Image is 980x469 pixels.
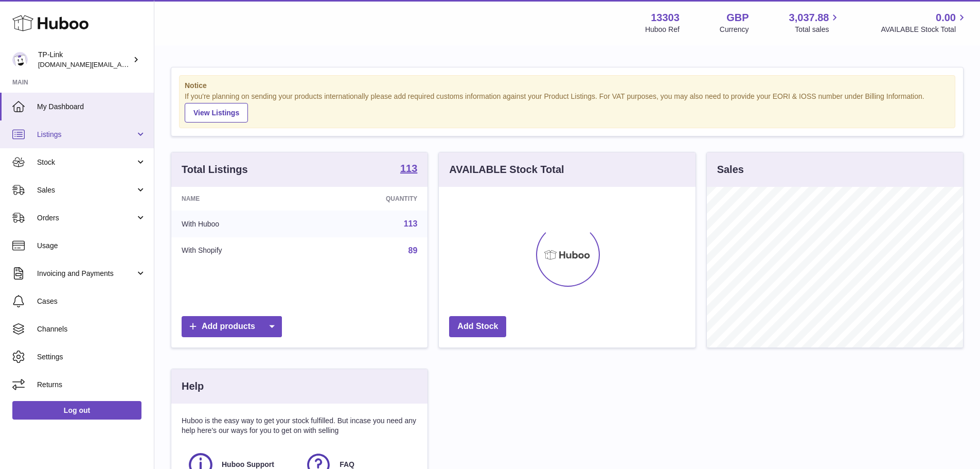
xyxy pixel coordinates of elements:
a: 113 [404,219,418,228]
td: With Shopify [171,237,310,264]
div: Huboo Ref [645,25,680,34]
div: TP-Link [38,50,131,70]
a: 3,037.88 Total sales [789,11,841,34]
div: If you're planning on sending your products internationally please add required customs informati... [185,92,950,123]
a: Add products [182,316,282,337]
span: Orders [37,213,135,223]
a: Add Stock [449,316,506,337]
span: My Dashboard [37,102,146,112]
th: Quantity [310,187,428,211]
p: Huboo is the easy way to get your stock fulfilled. But incase you need any help here's our ways f... [182,416,417,436]
a: Log out [12,401,141,420]
span: Cases [37,297,146,306]
span: Total sales [795,25,841,34]
span: Returns [37,380,146,390]
span: Sales [37,185,135,195]
strong: Notice [185,81,950,91]
a: 89 [408,246,418,255]
h3: AVAILABLE Stock Total [449,163,564,177]
span: 0.00 [936,11,956,25]
h3: Sales [717,163,744,177]
strong: 13303 [651,11,680,25]
th: Name [171,187,310,211]
span: Settings [37,352,146,362]
span: AVAILABLE Stock Total [881,25,968,34]
span: 3,037.88 [789,11,829,25]
a: 0.00 AVAILABLE Stock Total [881,11,968,34]
a: 113 [400,163,417,176]
img: purchase.uk@tp-link.com [12,52,28,67]
div: Currency [720,25,749,34]
span: Usage [37,241,146,251]
strong: 113 [400,163,417,173]
td: With Huboo [171,211,310,237]
h3: Total Listings [182,163,248,177]
span: [DOMAIN_NAME][EMAIL_ADDRESS][DOMAIN_NAME] [38,60,205,68]
span: Invoicing and Payments [37,269,135,279]
h3: Help [182,379,204,393]
span: Stock [37,158,135,167]
a: View Listings [185,103,248,123]
span: Listings [37,130,135,140]
strong: GBP [726,11,749,25]
span: Channels [37,324,146,334]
